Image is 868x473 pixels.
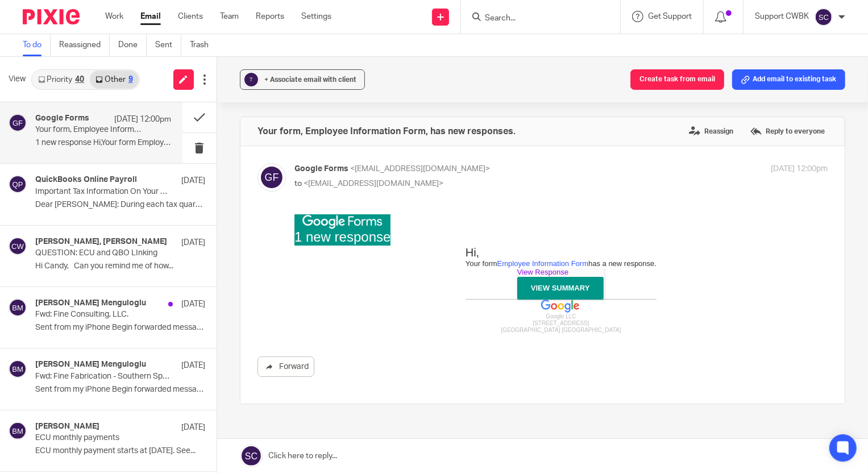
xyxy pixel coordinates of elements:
p: [DATE] [181,298,205,310]
img: svg%3E [258,163,286,192]
a: Work [105,11,123,22]
label: Reply to everyone [747,123,828,140]
img: svg%3E [9,114,27,132]
span: Get Support [648,13,692,20]
a: Priority40 [32,70,90,89]
p: Hi Candy, Can you remind me of how... [35,262,205,271]
p: [DATE] [181,175,205,186]
a: Forward [258,356,314,377]
h4: Your form, Employee Information Form, has new responses. [258,126,516,137]
p: Dear [PERSON_NAME]: During each tax quarter... [35,200,205,210]
p: Support CWBK [755,11,809,22]
p: Your form, Employee Information Form, has new responses. [35,125,144,135]
p: [DATE] [181,422,205,433]
p: [DATE] [181,237,205,248]
a: Email [140,11,161,22]
button: ? + Associate email with client [240,69,365,90]
img: svg%3E [9,237,27,255]
p: QUESTION: ECU and QBO LInking [35,248,171,258]
img: svg%3E [9,175,27,193]
div: 40 [75,76,84,84]
img: Pixie [23,9,80,24]
a: Sent [155,34,181,56]
a: Settings [301,11,331,22]
a: Employee Information Form [203,45,294,53]
p: Important Tax Information On Your Federal Payment and Filing [35,187,171,197]
p: ECU monthly payments [35,433,171,443]
td: Your form has a new response. [171,45,362,54]
div: 9 [128,76,133,84]
a: Team [220,11,239,22]
h4: [PERSON_NAME] [35,422,99,431]
img: svg%3E [9,422,27,440]
h4: [PERSON_NAME] Menguloglu [35,360,146,370]
img: svg%3E [815,8,833,26]
p: Sent from my iPhone Begin forwarded message: ... [35,323,205,333]
input: Search [484,14,586,24]
a: Reassigned [59,34,110,56]
p: 1 new response Hi,Your form Employee... [35,138,171,148]
span: Google Forms [294,165,348,173]
a: Clients [178,11,203,22]
span: View [9,73,26,85]
span: <[EMAIL_ADDRESS][DOMAIN_NAME]> [350,165,490,173]
td: Hi, [171,31,362,45]
span: to [294,180,302,188]
h4: [PERSON_NAME] Menguloglu [35,298,146,308]
a: VIEW SUMMARY [223,63,309,85]
a: Other9 [90,70,138,89]
a: View Response [223,53,274,62]
a: Reports [256,11,284,22]
p: Fwd: Fine Fabrication - Southern Sportz Store sign Design Revisions 1 [35,372,171,381]
p: [DATE] 12:00pm [114,114,171,125]
button: Add email to existing task [732,69,845,90]
a: To do [23,34,51,56]
p: Fwd: Fine Consulting, LLC. [35,310,171,320]
span: <[EMAIL_ADDRESS][DOMAIN_NAME]> [304,180,443,188]
a: Trash [190,34,217,56]
h4: QuickBooks Online Payroll [35,175,137,185]
div: ? [244,73,258,86]
img: svg%3E [9,360,27,378]
p: ECU monthly payment starts at [DATE]. See... [35,446,205,456]
p: [DATE] 12:00pm [771,163,828,175]
p: [DATE] [181,360,205,371]
img: svg%3E [9,298,27,317]
span: + Associate email with client [264,76,356,83]
img: Google logo [246,85,286,99]
td: Google LLC [STREET_ADDRESS] [GEOGRAPHIC_DATA] [GEOGRAPHIC_DATA] [171,99,362,119]
p: Sent from my iPhone Begin forwarded message: ... [35,385,205,395]
h4: [PERSON_NAME], [PERSON_NAME] [35,237,167,247]
h4: Google Forms [35,114,89,123]
button: Create task from email [630,69,724,90]
a: Done [118,34,147,56]
label: Reassign [686,123,736,140]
